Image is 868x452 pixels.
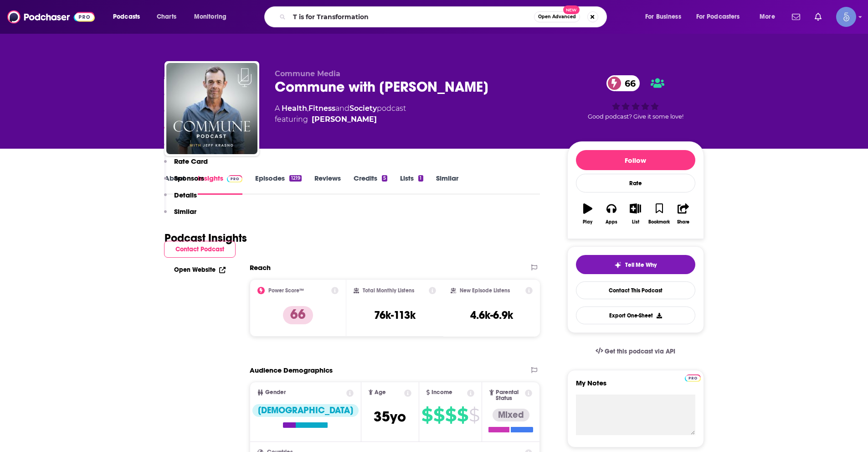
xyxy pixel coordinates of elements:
p: Details [174,191,197,199]
a: Reviews [314,174,341,195]
a: Episodes1219 [255,174,301,195]
span: Charts [157,10,176,23]
span: Get this podcast via API [605,348,675,355]
a: Charts [151,10,182,24]
div: 66Good podcast? Give it some love! [567,69,704,126]
h2: Total Monthly Listens [363,287,414,294]
span: Age [375,390,386,395]
a: Health [282,104,307,113]
span: Open Advanced [538,15,576,19]
span: $ [457,408,468,422]
p: Similar [174,207,196,216]
span: Tell Me Why [625,261,657,269]
span: $ [469,408,479,422]
img: Commune with Jeff Krasno [166,63,257,154]
span: Monitoring [194,10,226,23]
a: Jeff Krasno [312,114,377,125]
button: open menu [753,10,786,24]
img: Podchaser - Follow, Share and Rate Podcasts [7,8,95,26]
button: Similar [164,207,196,224]
a: Similar [436,174,458,195]
button: tell me why sparkleTell Me Why [576,255,695,274]
button: open menu [107,10,152,24]
button: Bookmark [647,197,671,230]
button: Contact Podcast [164,241,236,258]
input: Search podcasts, credits, & more... [289,10,534,24]
span: featuring [275,114,406,125]
div: Bookmark [648,219,670,225]
span: New [563,5,580,14]
h3: 76k-113k [374,308,416,322]
h3: 4.6k-6.9k [470,308,513,322]
button: open menu [188,10,238,24]
div: 1 [418,175,423,182]
div: [DEMOGRAPHIC_DATA] [252,404,359,417]
h2: Reach [250,263,271,272]
a: Open Website [174,266,226,274]
div: 5 [382,175,387,182]
a: Contact This Podcast [576,281,695,299]
span: $ [421,408,432,422]
div: A podcast [275,103,406,125]
img: User Profile [836,7,856,27]
div: Play [583,219,592,225]
button: open menu [690,10,753,24]
h2: Audience Demographics [250,366,333,374]
button: Open AdvancedNew [534,11,580,22]
div: Search podcasts, credits, & more... [273,6,616,27]
button: Show profile menu [836,7,856,27]
a: Get this podcast via API [588,340,683,363]
p: 66 [283,306,313,324]
h2: Power Score™ [268,287,304,294]
button: Sponsors [164,174,204,191]
span: 66 [616,75,640,91]
span: Income [431,390,452,395]
button: Follow [576,150,695,170]
img: Podchaser Pro [685,374,701,382]
button: Export One-Sheet [576,307,695,324]
button: Play [576,197,600,230]
span: Gender [265,390,286,395]
div: Share [677,219,689,225]
a: Credits5 [354,174,387,195]
a: 66 [606,75,640,91]
div: Apps [606,219,617,225]
span: Podcasts [113,10,140,23]
button: List [623,197,647,230]
a: Show notifications dropdown [788,9,804,25]
span: , [307,104,308,113]
p: Sponsors [174,174,204,182]
a: Pro website [685,373,701,382]
a: Show notifications dropdown [811,9,825,25]
img: tell me why sparkle [614,261,621,269]
span: Parental Status [496,390,524,401]
div: List [632,219,639,225]
span: More [760,10,775,23]
div: Rate [576,174,695,192]
span: $ [433,408,444,422]
span: Good podcast? Give it some love! [588,113,683,120]
h2: New Episode Listens [460,287,510,294]
button: Apps [600,197,623,230]
span: 35 yo [374,408,406,426]
button: Details [164,191,197,208]
span: Commune Media [275,69,340,78]
span: For Business [645,10,681,23]
div: 1219 [289,175,301,182]
a: Society [349,104,377,113]
span: and [335,104,349,113]
button: open menu [639,10,693,24]
a: Fitness [308,104,335,113]
a: Lists1 [400,174,423,195]
button: Share [671,197,695,230]
span: $ [445,408,456,422]
span: Logged in as Spiral5-G1 [836,7,856,27]
span: For Podcasters [696,10,740,23]
div: Mixed [493,409,529,421]
label: My Notes [576,379,695,395]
